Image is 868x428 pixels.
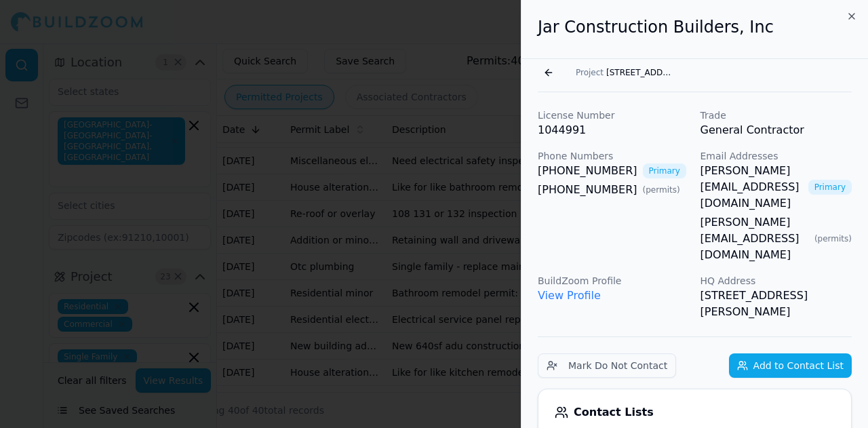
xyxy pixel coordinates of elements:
a: View Profile [538,289,601,302]
button: Project[STREET_ADDRESS] [568,63,682,82]
span: Primary [643,163,686,178]
p: Phone Numbers [538,149,690,163]
span: Primary [808,180,852,195]
span: Project [576,67,604,78]
span: ( permits ) [814,233,852,244]
button: Mark Do Not Contact [538,353,676,378]
p: Trade [701,109,852,122]
a: [PHONE_NUMBER] [538,163,637,179]
p: 1044991 [538,122,690,138]
button: Add to Contact List [729,353,852,378]
a: [PHONE_NUMBER] [538,182,637,198]
p: Email Addresses [701,149,852,163]
div: Contact Lists [555,406,835,419]
a: [PERSON_NAME][EMAIL_ADDRESS][DOMAIN_NAME] [701,214,809,263]
p: General Contractor [701,122,852,138]
p: [STREET_ADDRESS][PERSON_NAME] [701,288,852,320]
p: BuildZoom Profile [538,274,690,288]
span: ( permits ) [643,184,680,195]
span: [STREET_ADDRESS] [606,67,674,78]
p: License Number [538,109,690,122]
h2: Jar Construction Builders, Inc [538,16,852,38]
a: [PERSON_NAME][EMAIL_ADDRESS][DOMAIN_NAME] [701,163,803,212]
p: HQ Address [701,274,852,288]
